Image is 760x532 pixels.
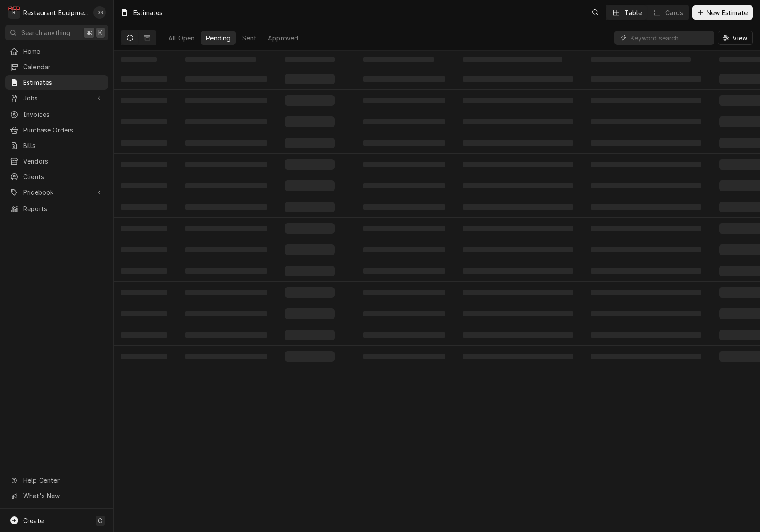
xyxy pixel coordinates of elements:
[93,6,106,19] div: DS
[185,204,267,210] span: ‌
[285,266,335,276] span: ‌
[285,330,335,340] span: ‌
[23,172,104,181] span: Clients
[121,311,167,316] span: ‌
[363,162,445,167] span: ‌
[121,332,167,338] span: ‌
[591,268,701,274] span: ‌
[285,138,335,148] span: ‌
[591,332,701,338] span: ‌
[121,76,167,82] span: ‌
[23,125,104,135] span: Purchase Orders
[705,8,749,17] span: New Estimate
[718,31,753,45] button: View
[285,74,335,84] span: ‌
[168,33,194,43] div: All Open
[363,226,445,231] span: ‌
[23,517,44,524] span: Create
[363,290,445,295] span: ‌
[23,141,104,150] span: Bills
[121,57,157,62] span: ‌
[5,25,108,40] button: Search anything⌘K
[185,268,267,274] span: ‌
[363,183,445,188] span: ‌
[463,226,573,231] span: ‌
[285,159,335,170] span: ‌
[23,110,104,119] span: Invoices
[363,57,434,62] span: ‌
[185,119,267,124] span: ‌
[591,162,701,167] span: ‌
[363,354,445,359] span: ‌
[121,354,167,359] span: ‌
[185,247,267,252] span: ‌
[23,156,104,166] span: Vendors
[285,308,335,319] span: ‌
[591,76,701,82] span: ‌
[121,204,167,210] span: ‌
[121,247,167,252] span: ‌
[285,287,335,298] span: ‌
[121,290,167,295] span: ‌
[363,268,445,274] span: ‌
[463,247,573,252] span: ‌
[5,75,108,90] a: Estimates
[463,57,562,62] span: ‌
[5,60,108,74] a: Calendar
[5,488,108,503] a: Go to What's New
[463,76,573,82] span: ‌
[185,183,267,188] span: ‌
[591,140,701,146] span: ‌
[185,332,267,338] span: ‌
[23,78,104,87] span: Estimates
[285,202,335,212] span: ‌
[5,138,108,153] a: Bills
[731,33,749,43] span: View
[21,28,70,37] span: Search anything
[114,51,760,532] table: Pending Estimates List Loading
[185,57,256,62] span: ‌
[5,201,108,216] a: Reports
[363,76,445,82] span: ‌
[591,119,701,124] span: ‌
[185,226,267,231] span: ‌
[363,119,445,124] span: ‌
[185,76,267,82] span: ‌
[363,332,445,338] span: ‌
[23,491,103,500] span: What's New
[185,162,267,167] span: ‌
[5,91,108,105] a: Go to Jobs
[121,140,167,146] span: ‌
[23,62,104,72] span: Calendar
[23,8,89,17] div: Restaurant Equipment Diagnostics
[463,204,573,210] span: ‌
[692,5,753,20] button: New Estimate
[463,311,573,316] span: ‌
[5,473,108,488] a: Go to Help Center
[591,290,701,295] span: ‌
[285,95,335,106] span: ‌
[631,31,710,45] input: Keyword search
[206,33,230,43] div: Pending
[591,354,701,359] span: ‌
[98,28,102,37] span: K
[121,268,167,274] span: ‌
[121,226,167,231] span: ‌
[185,354,267,359] span: ‌
[463,98,573,103] span: ‌
[23,47,104,56] span: Home
[624,8,642,17] div: Table
[185,311,267,316] span: ‌
[268,33,298,43] div: Approved
[591,204,701,210] span: ‌
[363,311,445,316] span: ‌
[591,57,691,62] span: ‌
[463,183,573,188] span: ‌
[285,116,335,127] span: ‌
[363,204,445,210] span: ‌
[463,268,573,274] span: ‌
[591,226,701,231] span: ‌
[363,247,445,252] span: ‌
[8,6,20,19] div: Restaurant Equipment Diagnostics's Avatar
[463,119,573,124] span: ‌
